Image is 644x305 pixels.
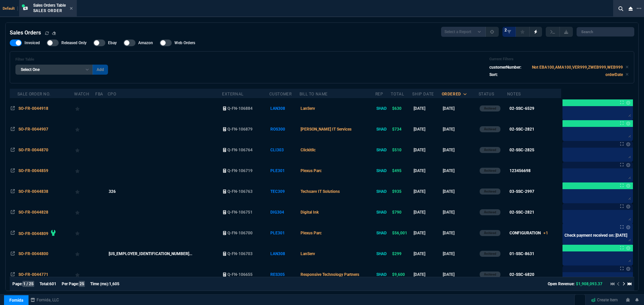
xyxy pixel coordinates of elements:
[484,272,496,277] p: Archived
[301,168,322,173] span: Plexus Parc
[49,282,56,286] span: 601
[301,189,340,194] span: Techsavv IT Solutions
[109,282,119,286] span: 1,605
[412,119,441,140] td: [DATE]
[75,249,94,258] div: Add to Watchlist
[442,202,479,223] td: [DATE]
[442,119,479,140] td: [DATE]
[11,168,15,173] nx-icon: Open In Opposite Panel
[75,270,94,279] div: Add to Watchlist
[375,223,391,243] td: SHAD
[11,210,15,215] nx-icon: Open In Opposite Panel
[109,188,221,195] nx-fornida-value: 326
[576,282,602,286] span: $1,908,093.37
[442,223,479,243] td: [DATE]
[18,210,48,215] span: SO-FR-0044828
[412,181,441,202] td: [DATE]
[269,243,300,264] td: LAN308
[269,264,300,285] td: RES305
[18,168,48,173] span: SO-FR-0044859
[33,8,66,13] p: Sales Order
[108,40,117,46] span: Ebay
[301,148,316,152] span: Clickitllc
[11,272,15,277] nx-icon: Open In Opposite Panel
[509,251,534,257] div: 01-SSC-8631
[10,29,41,37] h4: Sales Orders
[543,231,548,235] span: +1
[412,140,441,160] td: [DATE]
[484,251,496,256] p: Archived
[300,91,328,97] div: Bill To Name
[75,228,94,238] div: Add to Watchlist
[24,40,40,46] span: Invoiced
[269,160,300,181] td: PLE301
[138,40,153,46] span: Amazon
[626,5,635,13] nx-icon: Close Workbench
[391,160,412,181] td: $495
[391,140,412,160] td: $510
[489,72,498,78] p: Sort:
[18,231,48,236] span: SO-FR-0044809
[74,91,89,97] div: Watch
[269,119,300,140] td: ROS300
[33,3,66,8] span: Sales Orders Table
[588,295,621,305] a: Create Item
[484,106,496,111] p: Archived
[637,5,641,12] nx-icon: Open New Tab
[109,251,192,256] span: [US_EMPLOYER_IDENTIFICATION_NUMBER]...
[17,91,50,97] div: Sale Order No.
[75,187,94,196] div: Add to Watchlist
[70,6,73,11] nx-icon: Close Tab
[15,57,108,62] h6: Filter Table
[375,160,391,181] td: SHAD
[442,160,479,181] td: [DATE]
[375,98,391,119] td: SHAD
[301,251,315,256] span: LanServ
[509,209,534,215] div: 02-SSC-2821
[108,91,116,97] div: CPO
[375,140,391,160] td: SHAD
[222,91,244,97] div: External
[375,181,391,202] td: SHAD
[18,106,48,111] span: SO-FR-0044918
[269,91,292,97] div: Customer
[18,251,48,256] span: SO-FR-0044800
[479,91,494,97] div: Status
[484,210,496,215] p: Archived
[227,251,253,256] span: Q-FN-106703
[489,64,521,70] p: customerNumber:
[40,282,49,286] span: Total:
[174,40,195,46] span: Web Orders
[375,119,391,140] td: SHAD
[18,272,48,277] span: SO-FR-0044771
[504,27,507,33] span: 2
[489,57,629,62] h6: Current Filters
[22,281,34,287] span: 1 / 25
[18,189,48,194] span: SO-FR-0044838
[95,91,103,97] div: FBA
[227,272,253,277] span: Q-FN-106655
[301,127,352,132] span: [PERSON_NAME] IT Services
[442,264,479,285] td: [DATE]
[391,202,412,223] td: $790
[412,98,441,119] td: [DATE]
[62,282,79,286] span: Per Page:
[509,188,534,195] div: 03-SSC-2997
[375,91,383,97] div: Rep
[442,140,479,160] td: [DATE]
[442,91,461,97] div: ordered
[75,208,94,217] div: Add to Watchlist
[412,223,441,243] td: [DATE]
[301,210,319,215] span: Digital Ink
[75,104,94,113] div: Add to Watchlist
[11,127,15,132] nx-icon: Open In Opposite Panel
[11,231,15,235] nx-icon: Open In Opposite Panel
[269,140,300,160] td: CLI303
[391,91,404,97] div: Total
[391,181,412,202] td: $935
[269,98,300,119] td: LAN308
[375,202,391,223] td: SHAD
[509,272,534,278] div: 02-SSC-6820
[90,282,109,286] span: Time (ms):
[269,181,300,202] td: TEC309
